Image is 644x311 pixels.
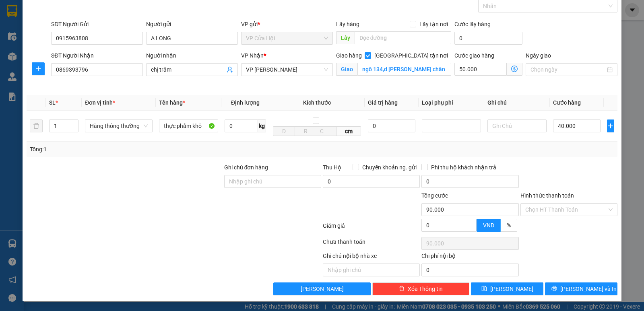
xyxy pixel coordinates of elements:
[399,286,405,292] span: delete
[32,62,45,75] button: plus
[273,126,295,136] input: D
[317,126,337,136] input: C
[336,21,359,27] span: Lấy hàng
[607,123,614,129] span: plus
[295,126,317,136] input: R
[487,119,547,132] input: Ghi Chú
[246,32,328,44] span: VP Cửa Hội
[323,164,341,171] span: Thu Hộ
[483,222,494,229] span: VND
[159,99,185,106] span: Tên hàng
[336,31,355,44] span: Lấy
[30,119,43,132] button: delete
[32,66,44,72] span: plus
[484,95,550,111] th: Ghi chú
[355,31,452,44] input: Dọc đường
[368,119,415,132] input: 0
[520,192,574,199] label: Hình thức thanh toán
[227,66,233,73] span: user-add
[607,119,614,132] button: plus
[560,284,617,293] span: [PERSON_NAME] và In
[490,284,533,293] span: [PERSON_NAME]
[323,264,420,276] input: Nhập ghi chú
[526,52,551,59] label: Ngày giao
[553,99,581,106] span: Cước hàng
[372,282,469,295] button: deleteXóa Thông tin
[273,282,370,295] button: [PERSON_NAME]
[231,99,260,106] span: Định lượng
[323,251,420,264] div: Ghi chú nội bộ nhà xe
[471,282,543,295] button: save[PERSON_NAME]
[428,163,500,172] span: Phí thu hộ khách nhận trả
[90,120,148,132] span: Hàng thông thường
[481,286,487,292] span: save
[146,51,238,60] div: Người nhận
[224,175,321,188] input: Ghi chú đơn hàng
[322,237,421,251] div: Chưa thanh toán
[359,163,420,172] span: Chuyển khoản ng. gửi
[371,51,451,60] span: [GEOGRAPHIC_DATA] tận nơi
[51,51,143,60] div: SĐT Người Nhận
[507,222,511,229] span: %
[301,284,344,293] span: [PERSON_NAME]
[246,64,328,76] span: VP NGỌC HỒI
[454,21,491,27] label: Cước lấy hàng
[454,52,494,59] label: Cước giao hàng
[336,52,362,59] span: Giao hàng
[408,284,443,293] span: Xóa Thông tin
[241,20,333,29] div: VP gửi
[419,95,484,111] th: Loại phụ phí
[368,99,398,106] span: Giá trị hàng
[146,20,238,29] div: Người gửi
[51,20,143,29] div: SĐT Người Gửi
[511,66,518,72] span: dollar-circle
[357,63,452,76] input: Giao tận nơi
[454,32,522,45] input: Cước lấy hàng
[336,126,361,136] span: cm
[421,192,448,199] span: Tổng cước
[421,251,518,264] div: Chi phí nội bộ
[322,221,421,235] div: Giảm giá
[241,52,264,59] span: VP Nhận
[551,286,557,292] span: printer
[159,119,218,132] input: VD: Bàn, Ghế
[224,164,268,171] label: Ghi chú đơn hàng
[258,119,266,132] span: kg
[416,20,451,29] span: Lấy tận nơi
[85,99,115,106] span: Đơn vị tính
[530,65,605,74] input: Ngày giao
[30,145,249,154] div: Tổng: 1
[545,282,617,295] button: printer[PERSON_NAME] và In
[454,63,507,76] input: Cước giao hàng
[336,63,357,76] span: Giao
[49,99,56,106] span: SL
[303,99,331,106] span: Kích thước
